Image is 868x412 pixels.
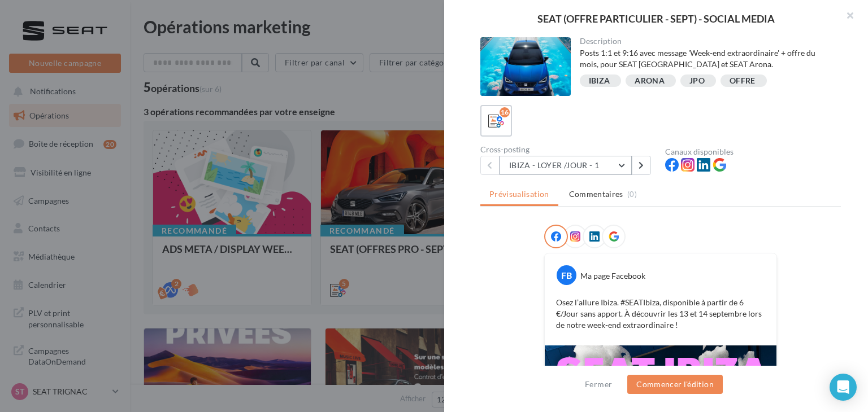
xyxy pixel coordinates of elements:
div: JPO [689,77,705,85]
button: IBIZA - LOYER /JOUR - 1 [500,156,632,175]
span: Commentaires [569,189,623,200]
button: Fermer [580,378,617,391]
div: Cross-posting [480,146,656,154]
div: Posts 1:1 et 9:16 avec message 'Week-end extraordinaire' + offre du mois, pour SEAT [GEOGRAPHIC_D... [580,47,832,70]
div: IBIZA [589,77,610,85]
div: 16 [500,107,510,117]
button: Commencer l'édition [627,375,723,394]
span: (0) [627,190,637,199]
div: Open Intercom Messenger [830,374,857,401]
div: Description [580,37,832,45]
div: SEAT (OFFRE PARTICULIER - SEPT) - SOCIAL MEDIA [462,14,850,24]
div: Ma page Facebook [580,270,645,282]
p: Osez l’allure Ibiza. #SEATIbiza, disponible à partir de 6 €/Jour sans apport. À découvrir les 13 ... [556,297,765,331]
div: FB [557,265,576,285]
div: ARONA [635,77,665,85]
div: OFFRE [730,77,756,85]
div: Canaux disponibles [665,148,841,156]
